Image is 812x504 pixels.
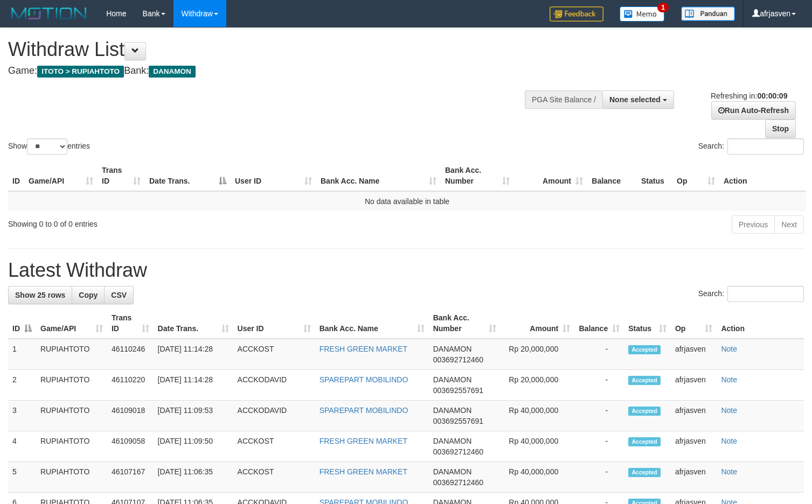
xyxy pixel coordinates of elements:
[433,355,483,364] span: Copy 003692712460 to clipboard
[628,376,661,385] span: Accepted
[72,286,105,304] a: Copy
[154,339,233,370] td: [DATE] 11:14:28
[628,437,661,446] span: Accepted
[8,39,531,60] h1: Withdraw List
[721,406,737,415] a: Note
[501,339,575,370] td: Rp 20,000,000
[316,160,441,191] th: Bank Acc. Name: activate to sort column ascending
[671,339,717,370] td: afrjasven
[672,160,719,191] th: Op: activate to sort column ascending
[574,462,624,493] td: -
[609,95,661,104] span: None selected
[231,160,316,191] th: User ID: activate to sort column ascending
[671,401,717,431] td: afrjasven
[233,431,315,462] td: ACCKOST
[8,260,804,281] h1: Latest Withdraw
[36,401,107,431] td: RUPIAHTOTO
[433,478,483,487] span: Copy 003692712460 to clipboard
[320,345,407,353] a: FRESH GREEN MARKET
[36,431,107,462] td: RUPIAHTOTO
[37,66,124,78] span: ITOTO > RUPIAHTOTO
[149,66,196,78] span: DANAMON
[757,92,787,100] strong: 00:00:09
[36,370,107,401] td: RUPIAHTOTO
[433,345,472,353] span: DANAMON
[501,462,575,493] td: Rp 40,000,000
[233,339,315,370] td: ACCKOST
[721,375,737,384] a: Note
[774,215,804,234] a: Next
[429,308,501,339] th: Bank Acc. Number: activate to sort column ascending
[8,462,36,493] td: 5
[8,138,90,155] label: Show entries
[587,160,637,191] th: Balance
[8,191,806,211] td: No data available in table
[637,160,672,191] th: Status
[320,467,407,476] a: FRESH GREEN MARKET
[107,370,154,401] td: 46110220
[441,160,514,191] th: Bank Acc. Number: activate to sort column ascending
[36,339,107,370] td: RUPIAHTOTO
[721,467,737,476] a: Note
[433,437,472,445] span: DANAMON
[320,375,408,384] a: SPAREPART MOBILINDO
[501,401,575,431] td: Rp 40,000,000
[433,447,483,456] span: Copy 003692712460 to clipboard
[550,6,603,22] img: Feedback.jpg
[154,431,233,462] td: [DATE] 11:09:50
[574,370,624,401] td: -
[154,308,233,339] th: Date Trans.: activate to sort column ascending
[79,291,98,299] span: Copy
[233,401,315,431] td: ACCKODAVID
[154,401,233,431] td: [DATE] 11:09:53
[671,370,717,401] td: afrjasven
[8,66,531,76] h4: Game: Bank:
[320,437,407,445] a: FRESH GREEN MARKET
[574,339,624,370] td: -
[233,462,315,493] td: ACCKOST
[111,291,127,299] span: CSV
[8,339,36,370] td: 1
[501,431,575,462] td: Rp 40,000,000
[154,462,233,493] td: [DATE] 11:06:35
[433,406,472,415] span: DANAMON
[602,90,674,109] button: None selected
[154,370,233,401] td: [DATE] 11:14:28
[574,431,624,462] td: -
[628,345,661,354] span: Accepted
[320,406,408,415] a: SPAREPART MOBILINDO
[727,138,804,155] input: Search:
[145,160,231,191] th: Date Trans.: activate to sort column descending
[719,160,806,191] th: Action
[628,468,661,477] span: Accepted
[624,308,671,339] th: Status: activate to sort column ascending
[233,308,315,339] th: User ID: activate to sort column ascending
[574,401,624,431] td: -
[107,308,154,339] th: Trans ID: activate to sort column ascending
[8,401,36,431] td: 3
[8,308,36,339] th: ID: activate to sort column descending
[8,286,72,304] a: Show 25 rows
[628,407,661,416] span: Accepted
[24,160,98,191] th: Game/API: activate to sort column ascending
[36,308,107,339] th: Game/API: activate to sort column ascending
[107,431,154,462] td: 46109058
[15,291,65,299] span: Show 25 rows
[8,431,36,462] td: 4
[574,308,624,339] th: Balance: activate to sort column ascending
[698,286,804,302] label: Search:
[433,386,483,395] span: Copy 003692557691 to clipboard
[315,308,429,339] th: Bank Acc. Name: activate to sort column ascending
[721,345,737,353] a: Note
[107,401,154,431] td: 46109018
[671,462,717,493] td: afrjasven
[717,308,804,339] th: Action
[98,160,145,191] th: Trans ID: activate to sort column ascending
[721,437,737,445] a: Note
[36,462,107,493] td: RUPIAHTOTO
[8,214,330,229] div: Showing 0 to 0 of 0 entries
[8,370,36,401] td: 2
[107,339,154,370] td: 46110246
[671,308,717,339] th: Op: activate to sort column ascending
[671,431,717,462] td: afrjasven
